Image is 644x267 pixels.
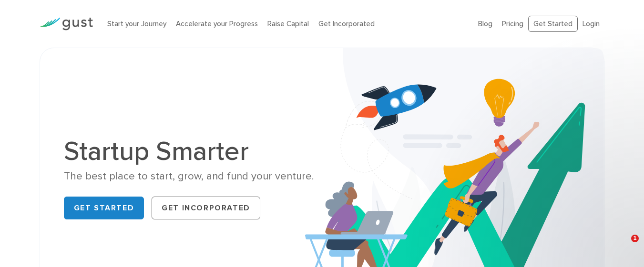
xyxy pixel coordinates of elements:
a: Accelerate your Progress [176,20,258,28]
a: Get Incorporated [152,197,260,219]
iframe: Chat Widget [486,164,644,267]
a: Start your Journey [107,20,166,28]
a: Get Incorporated [318,20,375,28]
a: Get Started [64,197,144,219]
div: The best place to start, grow, and fund your venture. [64,169,315,183]
h1: Startup Smarter [64,138,315,165]
a: Raise Capital [267,20,309,28]
img: Gust Logo [40,18,93,30]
